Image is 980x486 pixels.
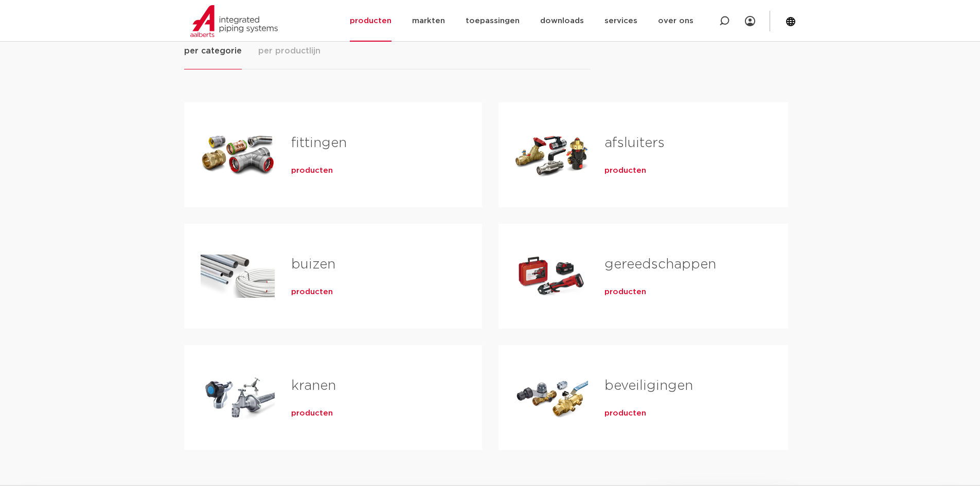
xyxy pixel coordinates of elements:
a: fittingen [291,136,347,150]
a: producten [291,166,333,176]
span: per productlijn [258,45,320,57]
a: producten [291,408,333,419]
a: buizen [291,258,335,271]
a: producten [604,166,646,176]
span: per categorie [184,45,242,57]
a: producten [291,287,333,297]
div: Tabs. Open items met enter of spatie, sluit af met escape en navigeer met de pijltoetsen. [184,44,796,466]
a: beveiligingen [604,379,693,392]
a: kranen [291,379,336,392]
a: producten [604,408,646,419]
a: gereedschappen [604,258,716,271]
a: producten [604,287,646,297]
a: afsluiters [604,136,665,150]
